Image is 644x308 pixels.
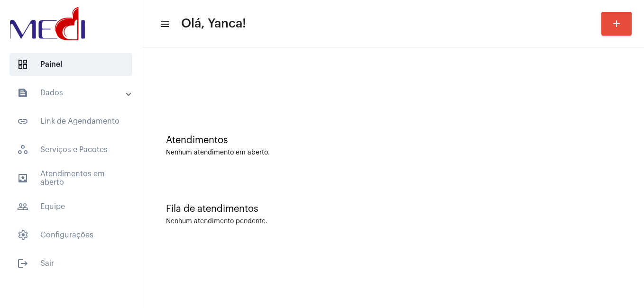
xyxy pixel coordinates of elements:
[9,195,132,218] span: Equipe
[17,144,28,155] span: sidenav icon
[9,167,132,190] span: Atendimentos em aberto
[9,110,132,133] span: Link de Agendamento
[9,53,132,76] span: Painel
[166,149,620,156] div: Nenhum atendimento em aberto.
[181,16,246,31] span: Olá, Yanca!
[17,59,28,70] span: sidenav icon
[611,18,622,29] mat-icon: add
[17,201,28,212] mat-icon: sidenav icon
[166,204,620,214] div: Fila de atendimentos
[17,87,28,99] mat-icon: sidenav icon
[9,138,132,161] span: Serviços e Pacotes
[17,87,127,99] mat-panel-title: Dados
[17,229,28,241] span: sidenav icon
[17,172,28,184] mat-icon: sidenav icon
[6,82,142,104] mat-expansion-panel-header: sidenav iconDados
[166,218,267,225] div: Nenhum atendimento pendente.
[17,258,28,269] mat-icon: sidenav icon
[17,116,28,127] mat-icon: sidenav icon
[166,135,620,145] div: Atendimentos
[9,224,132,246] span: Configurações
[159,18,169,30] mat-icon: sidenav icon
[8,5,87,43] img: d3a1b5fa-500b-b90f-5a1c-719c20e9830b.png
[9,252,132,275] span: Sair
